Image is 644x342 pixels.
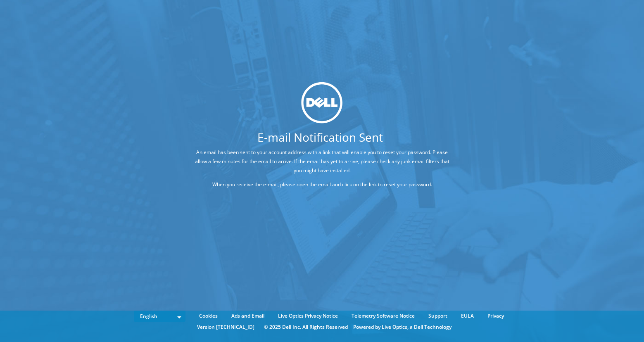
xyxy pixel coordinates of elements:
a: Support [422,311,454,321]
p: An email has been sent to your account address with a link that will enable you to reset your pas... [192,148,452,175]
img: dell_svg_logo.svg [302,82,343,123]
li: © 2025 Dell Inc. All Rights Reserved [260,323,352,332]
a: Cookies [193,311,224,321]
h1: E-mail Notification Sent [161,131,479,143]
a: Telemetry Software Notice [345,311,421,321]
a: Ads and Email [225,311,271,321]
li: Version [TECHNICAL_ID] [193,323,259,332]
a: Live Optics Privacy Notice [272,311,344,321]
li: Powered by Live Optics, a Dell Technology [353,323,452,332]
p: When you receive the e-mail, please open the email and click on the link to reset your password. [192,180,452,189]
a: Privacy [481,311,510,321]
a: EULA [455,311,480,321]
